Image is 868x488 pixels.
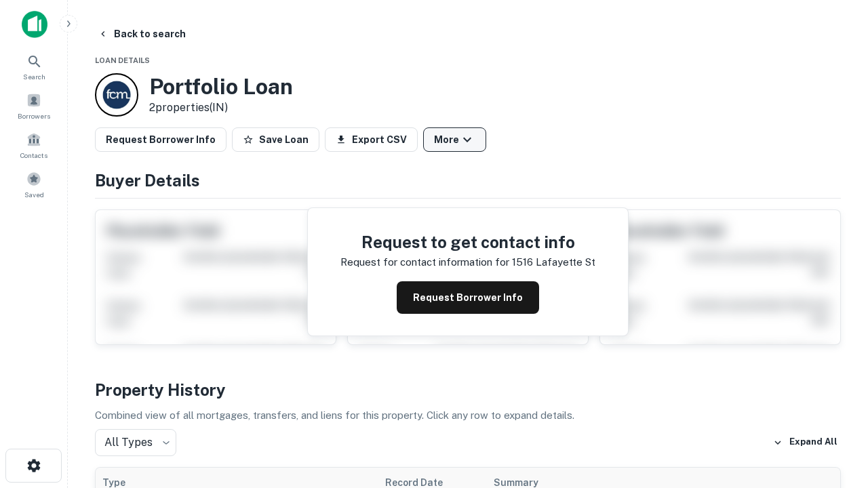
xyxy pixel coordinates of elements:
span: Search [23,71,45,82]
h4: Request to get contact info [340,230,595,254]
span: Loan Details [95,56,150,64]
a: Contacts [4,127,64,163]
p: 2 properties (IN) [149,100,293,116]
h4: Buyer Details [95,168,841,192]
a: Search [4,48,64,85]
button: Request Borrower Info [95,127,226,152]
p: Request for contact information for [340,254,509,270]
img: capitalize-icon.png [22,11,47,38]
button: More [423,127,486,152]
h3: Portfolio Loan [149,74,293,100]
iframe: Chat Widget [800,380,868,445]
div: All Types [95,429,176,456]
a: Borrowers [4,87,64,124]
p: Combined view of all mortgages, transfers, and liens for this property. Click any row to expand d... [95,407,841,424]
button: Request Borrower Info [397,281,539,314]
button: Back to search [92,22,191,46]
p: 1516 lafayette st [512,254,595,270]
h4: Property History [95,378,841,402]
span: Contacts [20,150,47,161]
button: Export CSV [325,127,418,152]
a: Saved [4,166,64,203]
button: Expand All [770,432,841,453]
span: Borrowers [18,110,50,121]
button: Save Loan [232,127,319,152]
span: Saved [24,189,44,200]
